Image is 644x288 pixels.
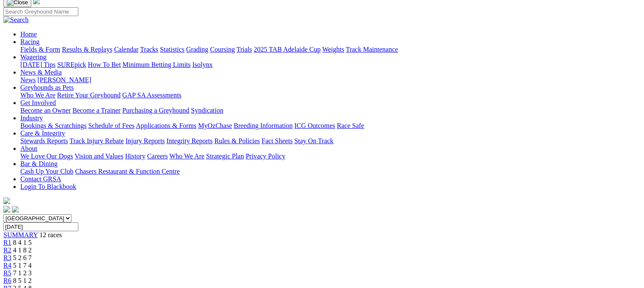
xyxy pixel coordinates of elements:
[20,38,39,45] a: Racing
[20,168,641,175] div: Bar & Dining
[160,46,185,53] a: Statistics
[88,122,134,129] a: Schedule of Fees
[20,137,641,145] div: Care & Integrity
[125,152,145,160] a: History
[262,137,293,144] a: Fact Sheets
[294,137,333,144] a: Stay On Track
[20,46,60,53] a: Fields & Form
[72,107,121,114] a: Become a Trainer
[114,46,138,53] a: Calendar
[140,46,158,53] a: Tracks
[322,46,344,53] a: Weights
[147,152,168,160] a: Careers
[20,183,76,190] a: Login To Blackbook
[3,262,11,269] a: R4
[20,46,641,53] div: Racing
[20,76,36,83] a: News
[75,168,180,175] a: Chasers Restaurant & Function Centre
[3,7,78,16] input: Search
[20,30,37,38] a: Home
[69,137,124,144] a: Track Injury Rebate
[20,152,73,160] a: We Love Our Dogs
[246,152,285,160] a: Privacy Policy
[57,61,86,68] a: SUREpick
[3,16,29,24] img: Search
[294,122,335,129] a: ICG Outcomes
[3,269,11,277] a: R5
[192,61,213,68] a: Isolynx
[20,53,47,61] a: Wagering
[20,91,55,99] a: Who We Are
[3,239,11,246] a: R1
[20,107,641,114] div: Get Involved
[20,122,641,130] div: Industry
[12,206,19,213] img: twitter.svg
[20,168,73,175] a: Cash Up Your Club
[62,46,112,53] a: Results & Replays
[20,122,86,129] a: Bookings & Scratchings
[20,107,71,114] a: Become an Owner
[13,262,32,269] span: 5 1 7 4
[20,84,74,91] a: Greyhounds as Pets
[88,61,121,68] a: How To Bet
[3,277,11,284] a: R6
[3,206,10,213] img: facebook.svg
[214,137,260,144] a: Rules & Policies
[234,122,293,129] a: Breeding Information
[57,91,121,99] a: Retire Your Greyhound
[186,46,208,53] a: Grading
[13,246,32,254] span: 4 1 8 2
[20,69,62,76] a: News & Media
[13,269,32,277] span: 7 1 2 3
[20,91,641,99] div: Greyhounds as Pets
[20,175,61,183] a: Contact GRSA
[3,254,11,261] a: R3
[122,107,189,114] a: Purchasing a Greyhound
[20,137,68,144] a: Stewards Reports
[122,61,191,68] a: Minimum Betting Limits
[3,197,10,204] img: logo-grsa-white.png
[20,152,641,160] div: About
[37,76,91,83] a: [PERSON_NAME]
[20,145,37,152] a: About
[20,114,43,122] a: Industry
[122,91,182,99] a: GAP SA Assessments
[39,231,62,238] span: 12 races
[3,231,38,238] a: SUMMARY
[125,137,165,144] a: Injury Reports
[254,46,321,53] a: 2025 TAB Adelaide Cup
[20,61,641,69] div: Wagering
[166,137,213,144] a: Integrity Reports
[13,277,32,284] span: 8 5 1 2
[191,107,223,114] a: Syndication
[169,152,205,160] a: Who We Are
[206,152,244,160] a: Strategic Plan
[198,122,232,129] a: MyOzChase
[3,222,78,231] input: Select date
[210,46,235,53] a: Coursing
[20,130,65,137] a: Care & Integrity
[346,46,398,53] a: Track Maintenance
[75,152,123,160] a: Vision and Values
[20,99,56,106] a: Get Involved
[20,76,641,84] div: News & Media
[13,254,32,261] span: 5 2 6 7
[3,246,11,254] a: R2
[337,122,364,129] a: Race Safe
[236,46,252,53] a: Trials
[136,122,196,129] a: Applications & Forms
[20,61,55,68] a: [DATE] Tips
[13,239,32,246] span: 8 4 1 5
[20,160,58,167] a: Bar & Dining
